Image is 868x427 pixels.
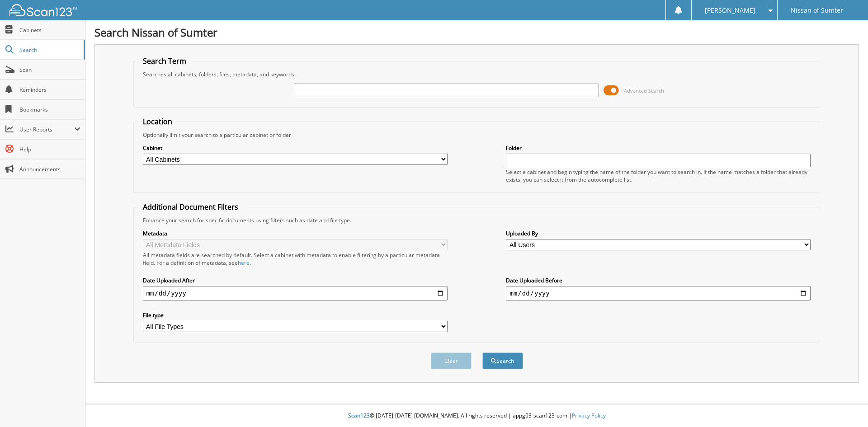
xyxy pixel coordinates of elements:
a: Privacy Policy [572,412,606,419]
span: Search [19,46,79,54]
div: Optionally limit your search to a particular cabinet or folder [138,131,816,139]
button: Clear [431,352,472,369]
label: Date Uploaded Before [506,277,811,284]
h1: Search Nissan of Sumter [94,25,859,40]
iframe: Chat Widget [823,384,868,427]
label: File type [143,311,448,319]
div: Enhance your search for specific documents using filters such as date and file type. [138,216,816,224]
span: Reminders [19,86,80,94]
div: Select a cabinet and begin typing the name of the folder you want to search in. If the name match... [506,168,811,183]
legend: Additional Document Filters [138,202,243,212]
legend: Search Term [138,56,191,66]
a: here [238,259,250,267]
span: User Reports [19,126,74,133]
input: end [506,286,811,300]
label: Metadata [143,230,448,237]
input: start [143,286,448,300]
img: scan123-logo-white.svg [9,4,77,16]
label: Uploaded By [506,230,811,237]
div: Searches all cabinets, folders, files, metadata, and keywords [138,70,816,78]
label: Folder [506,144,811,152]
span: Cabinets [19,26,80,34]
span: Scan [19,66,80,74]
span: Announcements [19,165,80,173]
span: Advanced Search [624,87,664,94]
span: Nissan of Sumter [791,8,843,13]
div: All metadata fields are searched by default. Select a cabinet with metadata to enable filtering b... [143,251,448,267]
legend: Location [138,117,177,127]
div: © [DATE]-[DATE] [DOMAIN_NAME]. All rights reserved | appg03-scan123-com | [85,405,868,427]
label: Date Uploaded After [143,277,448,284]
span: Scan123 [348,412,370,419]
span: Bookmarks [19,106,80,113]
span: [PERSON_NAME] [705,8,755,13]
label: Cabinet [143,144,448,152]
span: Help [19,145,80,153]
button: Search [482,352,523,369]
